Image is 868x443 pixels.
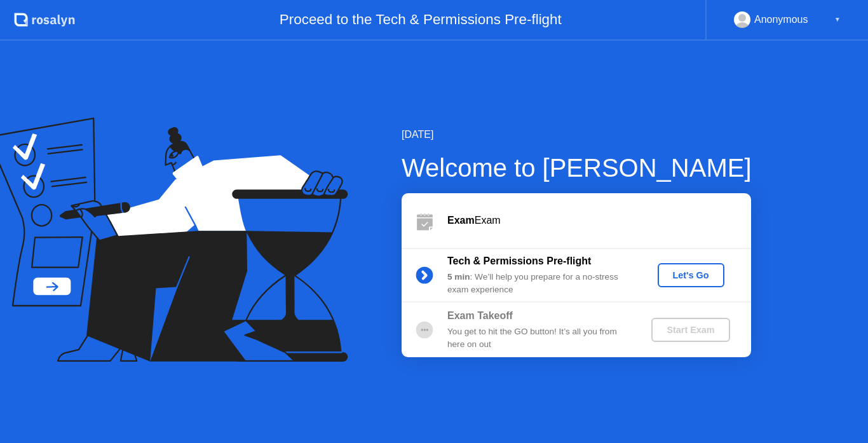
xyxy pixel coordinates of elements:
[658,263,724,287] button: Let's Go
[447,213,751,228] div: Exam
[656,325,724,335] div: Start Exam
[447,271,630,297] div: : We’ll help you prepare for a no-stress exam experience
[447,272,470,282] b: 5 min
[447,215,475,226] b: Exam
[447,325,630,351] div: You get to hit the GO button! It’s all you from here on out
[402,127,752,142] div: [DATE]
[402,149,752,187] div: Welcome to [PERSON_NAME]
[754,11,808,28] div: Anonymous
[663,270,719,280] div: Let's Go
[651,318,729,342] button: Start Exam
[447,256,591,266] b: Tech & Permissions Pre-flight
[447,310,513,321] b: Exam Takeoff
[834,11,841,28] div: ▼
